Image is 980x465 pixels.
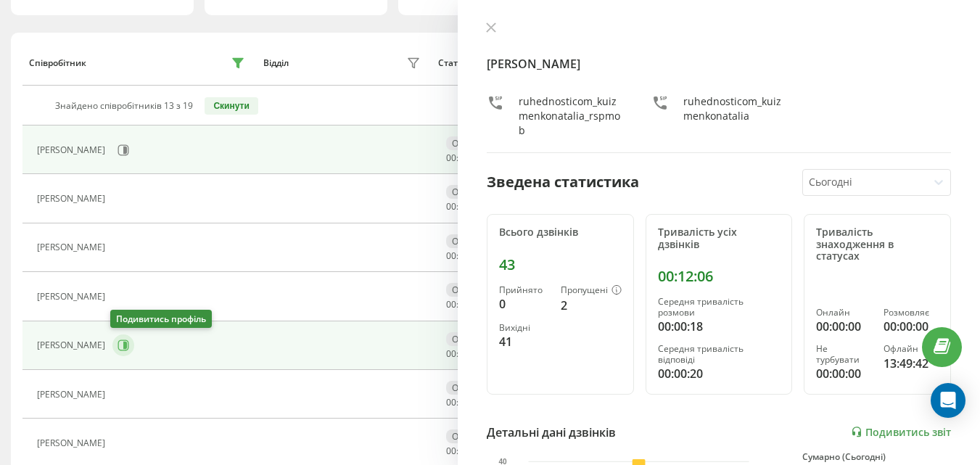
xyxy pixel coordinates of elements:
[446,349,481,359] div: : :
[658,365,781,382] div: 00:00:20
[658,344,781,365] div: Середня тривалість відповіді
[446,446,481,456] div: : :
[55,101,193,111] div: Знайдено співробітників 13 з 19
[446,251,481,261] div: : :
[37,194,109,204] div: [PERSON_NAME]
[446,445,456,457] span: 00
[446,185,493,199] div: Офлайн
[110,310,212,328] div: Подивитись профіль
[931,383,965,418] div: Open Intercom Messenger
[446,200,456,213] span: 00
[446,332,493,346] div: Офлайн
[446,136,493,150] div: Офлайн
[37,145,109,155] div: [PERSON_NAME]
[446,429,493,443] div: Офлайн
[499,226,622,239] div: Всього дзвінків
[487,171,639,193] div: Зведена статистика
[446,153,481,163] div: : :
[205,97,258,115] button: Скинути
[816,226,939,263] div: Тривалість знаходження в статусах
[884,318,939,335] div: 00:00:00
[816,308,871,318] div: Онлайн
[499,285,549,295] div: Прийнято
[816,318,871,335] div: 00:00:00
[499,295,549,313] div: 0
[658,268,781,285] div: 00:12:06
[499,323,549,333] div: Вихідні
[519,94,622,138] div: ruhednosticom_kuizmenkonatalia_rspmob
[884,355,939,372] div: 13:49:42
[658,318,781,335] div: 00:00:18
[37,438,109,448] div: [PERSON_NAME]
[802,452,951,462] div: Сумарно (Сьогодні)
[446,283,493,297] div: Офлайн
[446,398,481,408] div: : :
[446,347,456,360] span: 00
[37,340,109,350] div: [PERSON_NAME]
[446,298,456,310] span: 00
[851,426,951,438] a: Подивитись звіт
[816,344,871,365] div: Не турбувати
[446,250,456,262] span: 00
[561,285,622,297] div: Пропущені
[446,202,481,212] div: : :
[263,58,289,68] div: Відділ
[658,226,781,251] div: Тривалість усіх дзвінків
[487,424,616,441] div: Детальні дані дзвінків
[499,333,549,350] div: 41
[561,297,622,314] div: 2
[446,300,481,310] div: : :
[446,396,456,408] span: 00
[446,234,493,248] div: Офлайн
[816,365,871,382] div: 00:00:00
[487,55,951,73] h4: [PERSON_NAME]
[29,58,86,68] div: Співробітник
[683,94,787,138] div: ruhednosticom_kuizmenkonatalia
[658,297,781,318] div: Середня тривалість розмови
[884,308,939,318] div: Розмовляє
[446,381,493,395] div: Офлайн
[37,390,109,400] div: [PERSON_NAME]
[498,457,507,465] text: 40
[37,242,109,252] div: [PERSON_NAME]
[446,152,456,164] span: 00
[499,256,622,273] div: 43
[884,344,939,354] div: Офлайн
[438,58,466,68] div: Статус
[37,292,109,302] div: [PERSON_NAME]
